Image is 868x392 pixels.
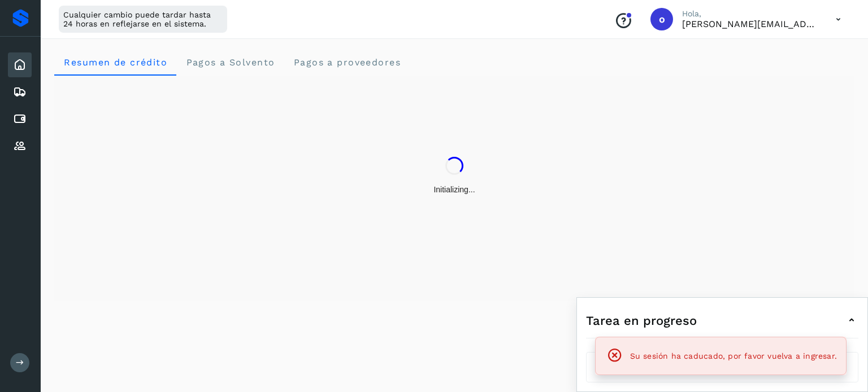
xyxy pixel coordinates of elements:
[8,107,32,131] div: Cuentas por pagar
[8,134,32,158] div: Proveedores
[8,80,32,104] div: Embarques
[63,57,167,68] span: Resumen de crédito
[8,52,32,77] div: Inicio
[185,57,275,68] span: Pagos a Solvento
[59,6,227,33] div: Cualquier cambio puede tardar hasta 24 horas en reflejarse en el sistema.
[586,307,858,334] div: Tarea en progreso
[630,351,837,360] span: Su sesión ha caducado, por favor vuelva a ingresar.
[682,19,818,29] p: obed.perez@clcsolutions.com.mx
[293,57,401,68] span: Pagos a proveedores
[682,9,818,19] p: Hola,
[586,311,697,330] span: Tarea en progreso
